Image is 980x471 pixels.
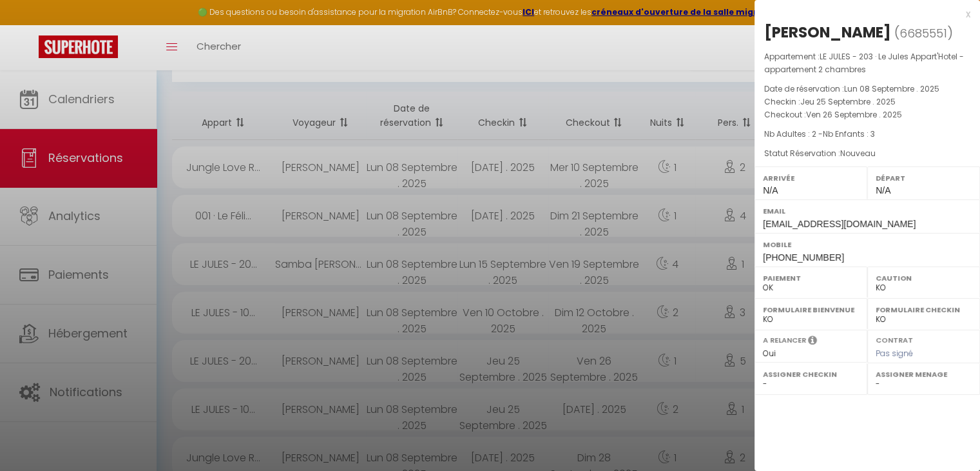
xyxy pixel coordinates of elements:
p: Checkout : [764,108,970,121]
span: N/A [763,185,778,195]
span: Nb Enfants : 3 [823,128,875,139]
i: Sélectionner OUI si vous souhaiter envoyer les séquences de messages post-checkout [808,335,817,349]
label: Email [763,205,972,217]
span: [EMAIL_ADDRESS][DOMAIN_NAME] [763,219,916,229]
label: Formulaire Bienvenue [763,303,859,316]
span: 6685551 [899,25,947,41]
label: Contrat [876,335,913,343]
span: LE JULES - 203 · Le Jules Appart'Hotel - appartement 2 chambres [764,51,964,75]
span: Ven 26 Septembre . 2025 [806,109,902,120]
div: x [754,6,970,22]
p: Date de réservation : [764,83,970,95]
span: Lun 08 Septembre . 2025 [844,83,939,94]
label: Mobile [763,238,972,251]
p: Checkin : [764,95,970,108]
label: Caution [876,272,972,285]
button: Ouvrir le widget de chat LiveChat [10,5,49,44]
label: Arrivée [763,172,859,185]
p: Statut Réservation : [764,147,970,160]
p: Appartement : [764,50,970,76]
span: N/A [876,185,890,195]
label: Assigner Menage [876,368,972,381]
label: A relancer [763,335,806,346]
label: Formulaire Checkin [876,303,972,316]
span: ( ) [894,24,953,42]
label: Départ [876,172,972,185]
span: Jeu 25 Septembre . 2025 [800,96,896,107]
div: [PERSON_NAME] [764,22,891,43]
span: [PHONE_NUMBER] [763,252,844,263]
span: Nb Adultes : 2 - [764,128,875,139]
span: Nouveau [840,148,876,159]
span: Pas signé [876,348,913,359]
label: Assigner Checkin [763,368,859,381]
label: Paiement [763,272,859,285]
